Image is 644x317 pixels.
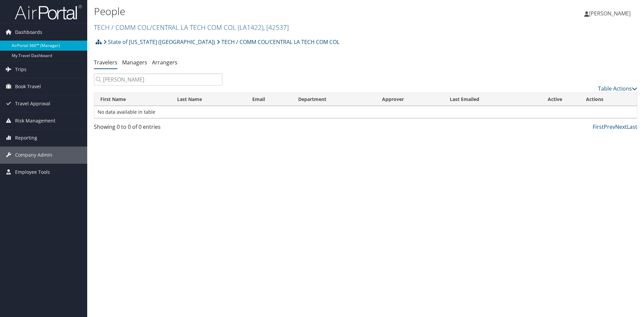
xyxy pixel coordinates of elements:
[530,93,580,106] th: Active: activate to sort column ascending
[94,73,222,86] input: Search
[15,4,82,20] img: airportal-logo.png
[94,59,117,66] a: Travelers
[598,85,637,92] a: Table Actions
[94,4,456,18] h1: People
[171,93,246,106] th: Last Name: activate to sort column descending
[584,3,637,23] a: [PERSON_NAME]
[15,112,55,129] span: Risk Management
[103,35,215,49] a: State of [US_STATE] ([GEOGRAPHIC_DATA])
[15,24,42,41] span: Dashboards
[627,123,637,130] a: Last
[589,10,631,17] span: [PERSON_NAME]
[238,23,263,32] span: ( LA1422 )
[263,23,289,32] span: , [ 42537 ]
[15,147,52,163] span: Company Admin
[376,93,443,106] th: Approver
[15,95,50,112] span: Travel Approval
[122,59,147,66] a: Managers
[615,123,627,130] a: Next
[604,123,615,130] a: Prev
[580,93,637,106] th: Actions
[15,164,50,180] span: Employee Tools
[15,129,37,146] span: Reporting
[246,93,292,106] th: Email: activate to sort column ascending
[94,123,222,134] div: Showing 0 to 0 of 0 entries
[94,23,289,32] a: TECH / COMM COL/CENTRAL LA TECH COM COL
[94,106,637,118] td: No data available in table
[292,93,376,106] th: Department: activate to sort column ascending
[94,93,171,106] th: First Name: activate to sort column ascending
[15,61,26,78] span: Trips
[444,93,530,106] th: Last Emailed: activate to sort column ascending
[217,35,339,49] a: TECH / COMM COL/CENTRAL LA TECH COM COL
[593,123,604,130] a: First
[152,59,177,66] a: Arrangers
[15,78,41,95] span: Book Travel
